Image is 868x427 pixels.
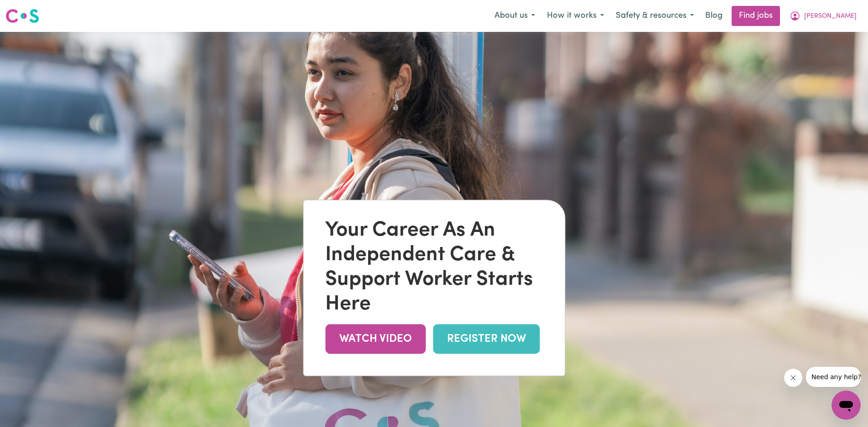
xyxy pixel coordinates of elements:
iframe: Message from company [806,367,861,387]
span: [PERSON_NAME] [804,11,857,21]
iframe: Button to launch messaging window [832,391,861,420]
button: Safety & resources [610,6,700,26]
a: REGISTER NOW [433,324,540,354]
a: Blog [700,6,728,26]
a: Careseekers logo [5,5,39,26]
button: About us [489,6,541,26]
img: Careseekers logo [5,8,39,24]
a: Find jobs [732,6,780,26]
button: How it works [541,6,610,26]
iframe: Close message [784,369,802,387]
span: Need any help? [5,6,55,14]
a: WATCH VIDEO [325,324,426,354]
div: Your Career As An Independent Care & Support Worker Starts Here [325,219,543,317]
button: My Account [784,6,863,26]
